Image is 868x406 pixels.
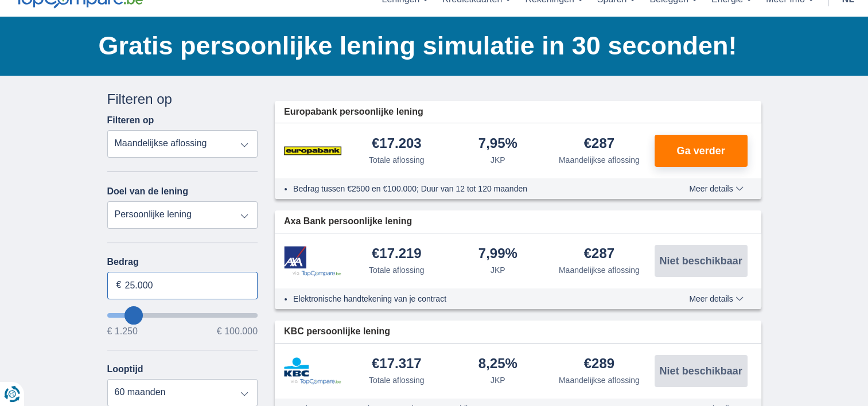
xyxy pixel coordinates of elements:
img: product.pl.alt Axa Bank [284,246,341,276]
div: Totale aflossing [369,374,425,386]
div: €287 [584,247,614,262]
span: Meer details [689,295,743,303]
span: € [116,279,122,292]
button: Ga verder [655,135,748,167]
span: € 1.250 [107,327,138,336]
div: Totale aflossing [369,154,425,166]
div: 8,25% [478,357,517,372]
div: Maandelijkse aflossing [559,374,640,386]
div: Maandelijkse aflossing [559,264,640,276]
span: Ga verder [676,146,725,156]
li: Elektronische handtekening van je contract [293,293,647,304]
img: product.pl.alt KBC [284,357,341,385]
div: JKP [491,374,505,386]
span: KBC persoonlijke lening [284,325,390,338]
img: product.pl.alt Europabank [284,136,341,165]
span: Meer details [689,185,743,193]
label: Bedrag [107,257,258,267]
li: Bedrag tussen €2500 en €100.000; Duur van 12 tot 120 maanden [293,183,647,194]
span: € 100.000 [217,327,258,336]
button: Niet beschikbaar [655,245,748,277]
button: Meer details [680,184,752,193]
div: €17.317 [372,357,422,372]
div: JKP [491,264,505,276]
span: Niet beschikbaar [659,256,742,266]
span: Europabank persoonlijke lening [284,106,423,119]
input: wantToBorrow [107,313,258,318]
label: Doel van de lening [107,186,188,197]
label: Looptijd [107,364,143,374]
div: €289 [584,357,614,372]
h1: Gratis persoonlijke lening simulatie in 30 seconden! [99,28,761,64]
div: €17.203 [372,136,422,152]
span: Axa Bank persoonlijke lening [284,215,412,228]
div: Filteren op [107,89,258,109]
span: Niet beschikbaar [659,366,742,376]
div: €287 [584,136,614,152]
button: Niet beschikbaar [655,355,748,387]
div: JKP [491,154,505,166]
button: Meer details [680,294,752,303]
div: €17.219 [372,247,422,262]
div: 7,95% [478,136,517,152]
div: 7,99% [478,247,517,262]
label: Filteren op [107,115,154,126]
div: Totale aflossing [369,264,425,276]
div: Maandelijkse aflossing [559,154,640,166]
